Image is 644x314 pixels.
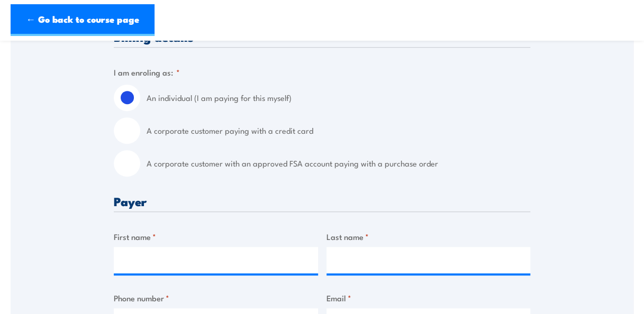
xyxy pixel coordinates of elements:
label: An individual (I am paying for this myself) [147,85,530,111]
a: ← Go back to course page [11,4,155,36]
h3: Payer [114,195,530,207]
label: Phone number [114,292,318,304]
label: A corporate customer with an approved FSA account paying with a purchase order [147,150,530,177]
h3: Billing details [114,31,530,43]
legend: I am enroling as: [114,66,180,78]
label: First name [114,230,318,243]
label: Last name [326,230,531,243]
label: Email [326,292,531,304]
label: A corporate customer paying with a credit card [147,117,530,144]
